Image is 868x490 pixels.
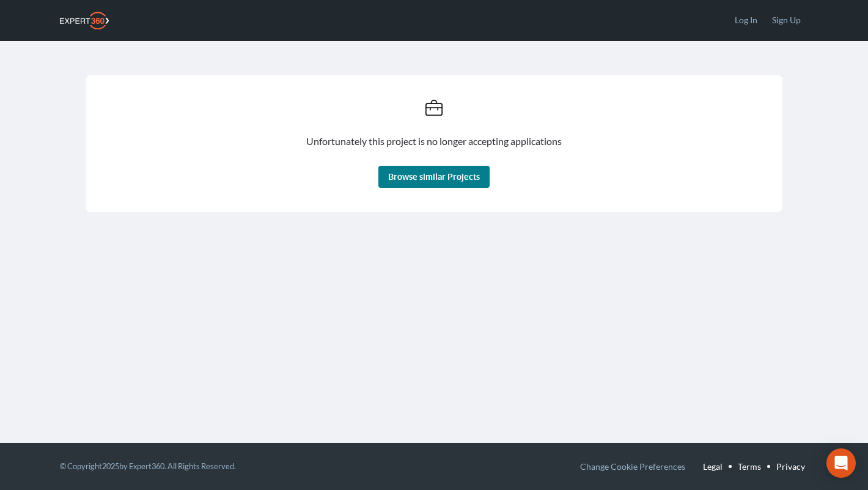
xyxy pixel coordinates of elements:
div: Open Intercom Messenger [826,448,856,478]
svg: icon [425,100,443,117]
button: Change Cookie Preferences [580,458,685,475]
a: Privacy [776,458,805,475]
a: Terms [738,458,761,475]
small: © Copyright 2025 by Expert360. All Rights Reserved. [60,461,236,471]
span: Unfortunately this project is no longer accepting applications [306,135,562,147]
a: Browse similar Projects [378,166,490,188]
img: Expert360 [60,12,109,29]
a: Legal [703,458,723,475]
